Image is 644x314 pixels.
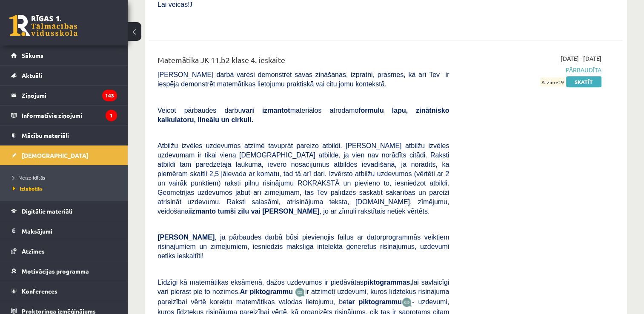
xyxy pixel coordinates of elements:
b: formulu lapu, zinātnisko kalkulatoru, lineālu un cirkuli. [157,107,449,123]
a: [DEMOGRAPHIC_DATA] [11,146,117,165]
b: tumši zilu vai [PERSON_NAME] [218,208,319,215]
a: Atzīmes [11,241,117,261]
a: Digitālie materiāli [11,201,117,221]
a: Rīgas 1. Tālmācības vidusskola [9,15,77,36]
span: Konferences [22,287,57,295]
b: vari izmantot [242,107,290,114]
b: ar piktogrammu [348,298,402,305]
span: Veicot pārbaudes darbu materiālos atrodamo [157,107,449,123]
a: Konferences [11,281,117,301]
span: Atzīmes [22,247,45,255]
a: Skatīt [566,76,601,87]
legend: Informatīvie ziņojumi [22,106,117,125]
span: Lai veicās! [157,1,190,8]
span: Mācību materiāli [22,131,69,139]
span: J [190,1,192,8]
span: [DEMOGRAPHIC_DATA] [22,151,89,159]
a: Sākums [11,46,117,65]
span: Digitālie materiāli [22,207,72,215]
span: [DATE] - [DATE] [561,54,601,63]
b: Ar piktogrammu [240,288,293,295]
legend: Ziņojumi [22,86,117,105]
span: Līdzīgi kā matemātikas eksāmenā, dažos uzdevumos ir piedāvātas lai savlaicīgi vari pierast pie to... [157,279,449,295]
span: Atzīme: 9 [540,77,565,86]
a: Neizpildītās [13,174,119,181]
span: [PERSON_NAME] darbā varēsi demonstrēt savas zināšanas, izpratni, prasmes, kā arī Tev ir iespēja d... [157,71,449,88]
span: Atbilžu izvēles uzdevumos atzīmē tavuprāt pareizo atbildi. [PERSON_NAME] atbilžu izvēles uzdevuma... [157,142,449,215]
span: Aktuāli [22,71,42,79]
img: JfuEzvunn4EvwAAAAASUVORK5CYII= [295,287,305,297]
span: Pārbaudīta [462,66,601,74]
a: Mācību materiāli [11,126,117,145]
span: [PERSON_NAME] [157,234,215,241]
a: Motivācijas programma [11,261,117,281]
legend: Maksājumi [22,221,117,241]
img: wKvN42sLe3LLwAAAABJRU5ErkJggg== [402,297,412,307]
span: Sākums [22,51,43,59]
span: , ja pārbaudes darbā būsi pievienojis failus ar datorprogrammās veiktiem risinājumiem un zīmējumi... [157,234,449,260]
i: 1 [106,110,117,121]
span: Motivācijas programma [22,267,89,275]
a: Aktuāli [11,66,117,85]
a: Ziņojumi143 [11,86,117,105]
b: izmanto [190,208,216,215]
i: 143 [102,90,117,101]
span: Izlabotās [13,185,43,192]
div: Matemātika JK 11.b2 klase 4. ieskaite [157,54,449,70]
a: Informatīvie ziņojumi1 [11,106,117,125]
span: Neizpildītās [13,174,45,181]
a: Maksājumi [11,221,117,241]
a: Izlabotās [13,185,119,192]
b: piktogrammas, [364,279,412,286]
